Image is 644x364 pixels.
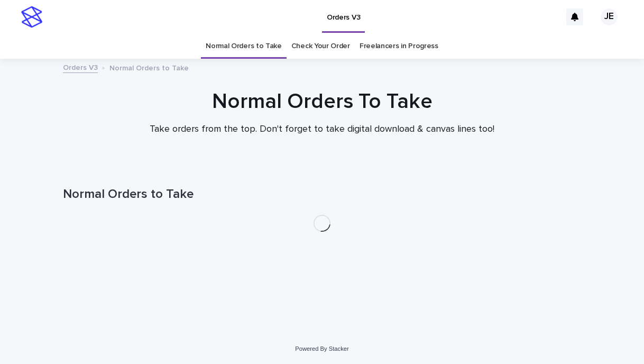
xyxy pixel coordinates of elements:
[295,345,348,352] a: Powered By Stacker
[63,187,581,202] h1: Normal Orders to Take
[109,61,189,73] p: Normal Orders to Take
[21,6,42,28] img: stacker-logo-s-only.png
[206,34,282,59] a: Normal Orders to Take
[63,61,98,73] a: Orders V3
[601,8,618,25] div: JE
[360,34,438,59] a: Freelancers in Progress
[111,124,533,135] p: Take orders from the top. Don't forget to take digital download & canvas lines too!
[63,89,581,114] h1: Normal Orders To Take
[291,34,350,59] a: Check Your Order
